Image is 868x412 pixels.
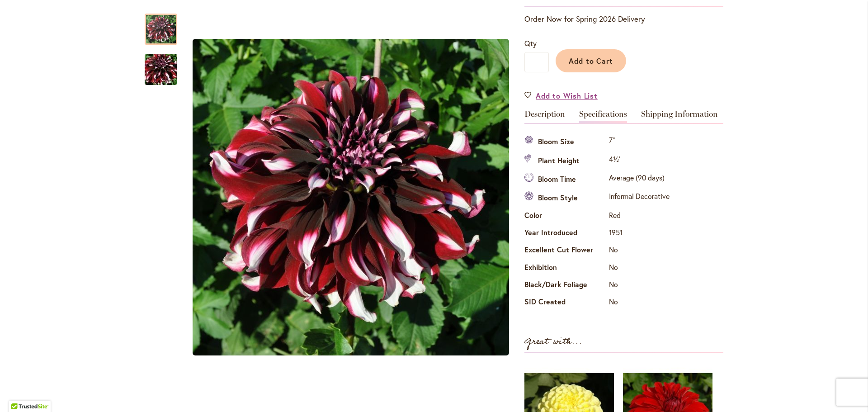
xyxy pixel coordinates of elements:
[186,5,515,390] div: TartanTartan
[607,208,672,225] td: Red
[7,380,32,405] iframe: Launch Accessibility Center
[524,152,607,170] th: Plant Height
[607,133,672,152] td: 7"
[524,38,537,48] span: Qty
[641,110,718,123] a: Shipping Information
[524,225,607,242] th: Year Introduced
[193,39,509,355] img: Tartan
[186,5,557,390] div: Product Images
[607,260,672,277] td: No
[607,189,672,208] td: Informal Decorative
[524,170,607,189] th: Bloom Time
[524,277,607,294] th: Black/Dark Foliage
[524,260,607,277] th: Exhibition
[607,277,672,294] td: No
[524,294,607,312] th: SID Created
[607,294,672,312] td: No
[607,170,672,189] td: Average (90 days)
[524,133,607,152] th: Bloom Size
[556,49,626,72] button: Add to Cart
[536,90,598,101] span: Add to Wish List
[607,152,672,170] td: 4½'
[186,5,515,390] div: Tartan
[607,225,672,242] td: 1951
[524,242,607,260] th: Excellent Cut Flower
[607,242,672,260] td: No
[524,90,598,101] a: Add to Wish List
[524,110,723,312] div: Detailed Product Info
[524,334,582,349] strong: Great with...
[145,5,186,45] div: Tartan
[579,110,627,123] a: Specifications
[524,208,607,225] th: Color
[524,14,723,24] p: Order Now for Spring 2026 Delivery
[145,45,177,85] div: Tartan
[524,189,607,208] th: Bloom Style
[569,56,613,66] span: Add to Cart
[524,110,565,123] a: Description
[128,48,193,91] img: Tartan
